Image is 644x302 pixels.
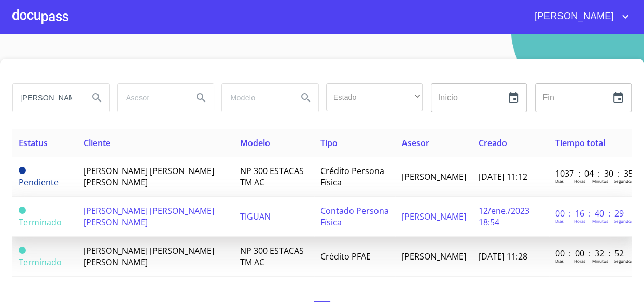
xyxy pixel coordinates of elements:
[574,178,585,184] p: Horas
[240,211,271,222] span: TIGUAN
[320,251,371,262] span: Crédito PFAE
[83,205,214,228] span: [PERSON_NAME] [PERSON_NAME] [PERSON_NAME]
[19,207,26,214] span: Terminado
[401,171,466,182] span: [PERSON_NAME]
[614,218,633,224] p: Segundos
[19,167,26,174] span: Pendiente
[19,247,26,254] span: Terminado
[478,205,529,228] span: 12/ene./2023 18:54
[19,217,62,228] span: Terminado
[614,178,633,184] p: Segundos
[574,258,585,264] p: Horas
[83,137,110,149] span: Cliente
[478,137,507,149] span: Creado
[555,248,625,259] p: 00 : 00 : 32 : 52
[85,85,109,110] button: Search
[320,137,338,149] span: Tipo
[222,84,289,112] input: search
[555,178,564,184] p: Dias
[189,85,214,110] button: Search
[83,165,214,188] span: [PERSON_NAME] [PERSON_NAME] [PERSON_NAME]
[293,85,318,110] button: Search
[320,165,384,188] span: Crédito Persona Física
[240,245,304,268] span: NP 300 ESTACAS TM AC
[19,256,62,268] span: Terminado
[555,218,564,224] p: Dias
[555,137,605,149] span: Tiempo total
[527,8,619,25] span: [PERSON_NAME]
[592,258,608,264] p: Minutos
[592,218,608,224] p: Minutos
[401,251,466,262] span: [PERSON_NAME]
[13,84,80,112] input: search
[240,137,270,149] span: Modelo
[240,165,304,188] span: NP 300 ESTACAS TM AC
[118,84,185,112] input: search
[478,171,527,182] span: [DATE] 11:12
[326,83,423,111] div: ​
[555,208,625,219] p: 00 : 16 : 40 : 29
[478,251,527,262] span: [DATE] 11:28
[19,137,48,149] span: Estatus
[320,205,389,228] span: Contado Persona Física
[592,178,608,184] p: Minutos
[19,177,59,188] span: Pendiente
[401,211,466,222] span: [PERSON_NAME]
[555,168,625,179] p: 1037 : 04 : 30 : 35
[555,258,564,264] p: Dias
[614,258,633,264] p: Segundos
[527,8,632,25] button: account of current user
[83,245,214,268] span: [PERSON_NAME] [PERSON_NAME] [PERSON_NAME]
[401,137,429,149] span: Asesor
[574,218,585,224] p: Horas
